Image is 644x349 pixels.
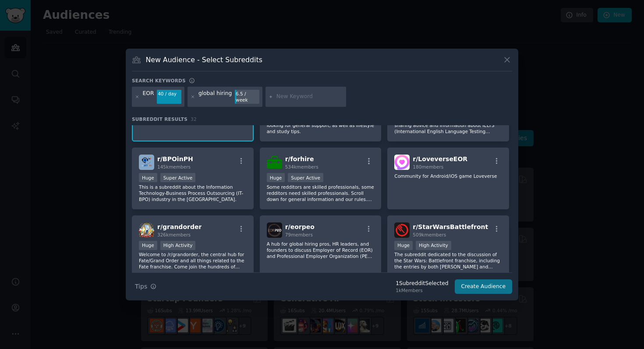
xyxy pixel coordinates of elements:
img: BPOinPH [139,155,154,170]
span: 79 members [285,232,313,237]
span: Tips [135,282,147,291]
div: 1k Members [396,287,448,293]
img: forhire [267,155,282,170]
p: This is a subreddit about the Information Technology-Business Process Outsourcing (IT-BPO) indust... [139,184,247,202]
h3: Search keywords [132,78,186,84]
span: r/ forhire [285,155,314,162]
span: r/ StarWarsBattlefront [413,223,488,230]
button: Tips [132,279,159,294]
div: Super Active [288,173,323,182]
span: 145k members [157,164,191,169]
span: 180 members [413,164,443,169]
span: 32 [191,116,197,122]
button: Create Audience [455,279,513,294]
div: High Activity [160,241,196,250]
div: Super Active [160,173,196,182]
p: This subreddit is for asking questions and sharing advice and information about IELTS (Internatio... [394,116,502,134]
div: 6.5 / week [235,90,259,104]
div: global hiring [198,90,232,104]
h3: New Audience - Select Subreddits [146,55,262,64]
p: The subreddit dedicated to the discussion of the Star Wars: Battlefront franchise, including the ... [394,251,502,270]
img: grandorder [139,222,154,238]
p: A hub for global hiring pros, HR leaders, and founders to discuss Employer of Record (EOR) and Pr... [267,241,375,259]
p: Community for Android/iOS game Loveverse [394,173,502,179]
span: r/ BPOinPH [157,155,193,162]
span: r/ LoveverseEOR [413,155,467,162]
p: This is a subreddit for PA students who are looking for general support, as well as lifestyle and... [267,116,375,134]
img: LoveverseEOR [394,155,410,170]
span: Subreddit Results [132,116,188,122]
input: New Keyword [276,93,343,101]
p: Some redditors are skilled professionals, some redditors need skilled professionals. Scroll down ... [267,184,375,202]
span: 534k members [285,164,318,169]
div: High Activity [416,241,451,250]
div: Huge [139,241,157,250]
img: eorpeo [267,222,282,238]
span: 326k members [157,232,191,237]
div: EOR [143,90,154,104]
p: Welcome to /r/grandorder, the central hub for Fate/Grand Order and all things related to the Fate... [139,251,247,270]
div: Huge [267,173,285,182]
div: Huge [139,173,157,182]
img: StarWarsBattlefront [394,222,410,238]
div: Huge [394,241,413,250]
span: r/ grandorder [157,223,202,230]
div: 1 Subreddit Selected [396,280,448,288]
span: 509k members [413,232,446,237]
span: r/ eorpeo [285,223,315,230]
div: 40 / day [157,90,181,98]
